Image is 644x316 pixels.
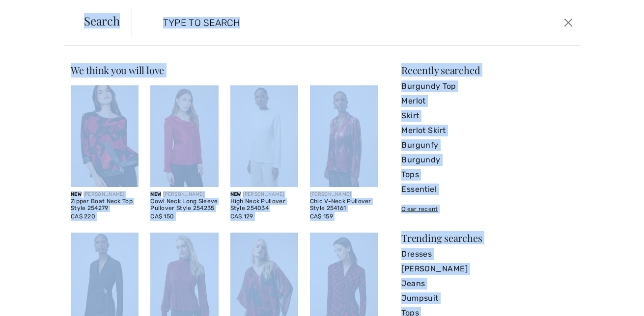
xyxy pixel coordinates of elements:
[401,182,573,197] a: Essentiel
[150,198,218,212] div: Cowl Neck Long Sleeve Pullover Style 254235
[230,213,253,220] span: CA$ 129
[150,191,161,197] span: New
[156,8,460,37] input: TYPE TO SEARCH
[401,123,573,138] a: Merlot Skirt
[401,65,573,75] div: Recently searched
[401,291,573,306] a: Jumpsuit
[150,191,218,198] div: [PERSON_NAME]
[561,15,576,30] button: Close
[401,276,573,291] a: Jeans
[150,213,174,220] span: CA$ 150
[401,247,573,262] a: Dresses
[401,79,573,94] a: Burgundy Top
[71,63,164,77] span: We think you will love
[310,191,378,198] div: [PERSON_NAME]
[401,108,573,123] a: Skirt
[401,153,573,167] a: Burgundy
[310,85,378,187] img: Chic V-Neck Pullover Style 254161. Black/red
[84,15,120,26] span: Search
[401,138,573,153] a: Burgunfy
[71,213,95,220] span: CA$ 220
[230,198,298,212] div: High Neck Pullover Style 254034
[401,205,573,213] div: Clear recent
[71,198,139,212] div: Zipper Boat Neck Top Style 254279
[71,191,139,198] div: [PERSON_NAME]
[230,85,298,187] img: High Neck Pullover Style 254034. Deep cherry
[230,191,298,198] div: [PERSON_NAME]
[71,191,82,197] span: New
[310,198,378,212] div: Chic V-Neck Pullover Style 254161
[22,7,42,16] span: Help
[401,167,573,182] a: Tops
[401,233,573,243] div: Trending searches
[401,262,573,276] a: [PERSON_NAME]
[71,85,139,187] img: Zipper Boat Neck Top Style 254279. Red/black
[310,213,333,220] span: CA$ 159
[401,94,573,108] a: Merlot
[150,85,218,187] img: Cowl Neck Long Sleeve Pullover Style 254235. Wine
[230,191,241,197] span: New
